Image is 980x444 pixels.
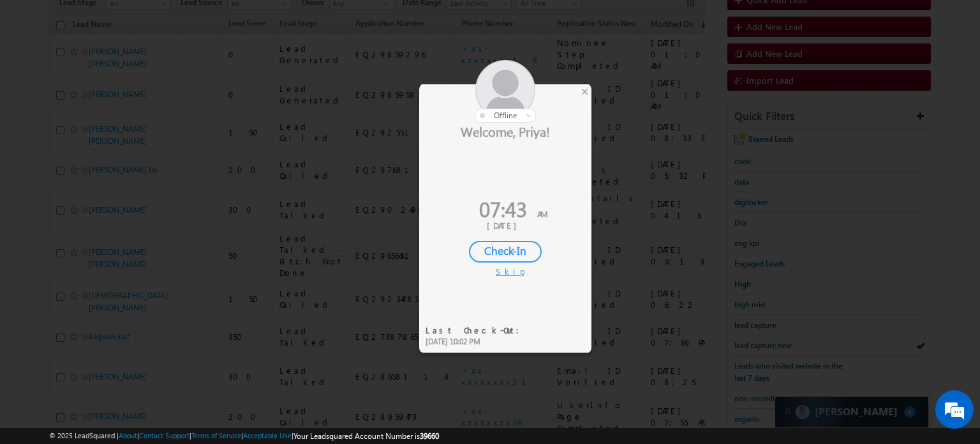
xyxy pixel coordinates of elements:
[578,84,591,98] div: ×
[426,325,527,336] div: Last Check-Out:
[243,431,292,440] a: Acceptable Use
[537,208,547,219] span: AM
[420,431,439,441] span: 39660
[429,220,582,231] div: [DATE]
[479,194,527,223] span: 07:43
[469,241,542,263] div: Check-In
[494,111,517,120] span: offline
[119,431,137,440] a: About
[293,431,439,441] span: Your Leadsquared Account Number is
[139,431,189,440] a: Contact Support
[426,336,527,348] div: [DATE] 10:02 PM
[419,123,591,139] div: Welcome, Priya!
[191,431,241,440] a: Terms of Service
[496,266,515,277] div: Skip
[49,430,439,442] span: © 2025 LeadSquared | | | | |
